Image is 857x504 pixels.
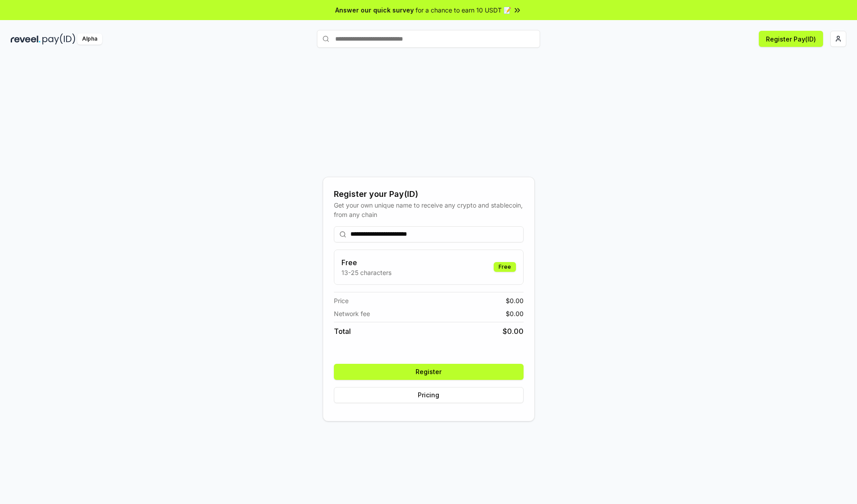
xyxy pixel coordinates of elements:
[77,33,102,45] div: Alpha
[494,262,516,272] div: Free
[11,33,41,45] img: reveel_dark
[759,31,823,47] button: Register Pay(ID)
[334,309,370,318] span: Network fee
[341,268,391,277] p: 13-25 characters
[416,5,511,15] span: for a chance to earn 10 USDT 📝
[334,188,524,200] div: Register your Pay(ID)
[506,309,524,318] span: $ 0.00
[334,364,524,380] button: Register
[341,257,391,268] h3: Free
[506,296,524,305] span: $ 0.00
[503,326,524,337] span: $ 0.00
[335,5,414,15] span: Answer our quick survey
[334,200,524,219] div: Get your own unique name to receive any crypto and stablecoin, from any chain
[42,33,75,45] img: pay_id
[334,326,351,337] span: Total
[334,387,524,403] button: Pricing
[334,296,349,305] span: Price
